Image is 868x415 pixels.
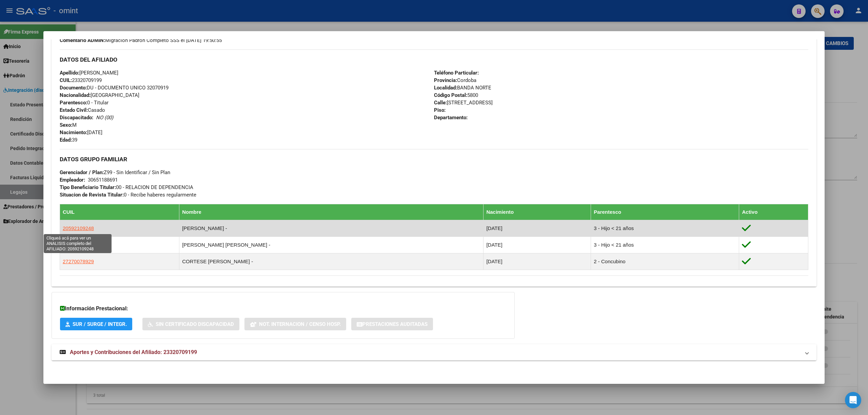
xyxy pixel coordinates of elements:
span: 27542565573 [63,242,94,248]
td: [DATE] [484,220,591,237]
h3: DATOS DEL AFILIADO [60,56,808,63]
span: 27270078929 [63,258,94,264]
span: Sin Certificado Discapacidad [156,321,234,327]
td: 3 - Hijo < 21 años [591,220,739,237]
strong: Documento: [60,85,87,91]
span: DU - DOCUMENTO UNICO 32070919 [60,85,169,91]
span: Casado [60,107,105,113]
span: Z99 - Sin Identificar / Sin Plan [60,169,170,175]
strong: Parentesco: [60,100,87,106]
span: M [60,122,77,128]
button: SUR / SURGE / INTEGR. [60,318,132,330]
strong: Apellido: [60,70,79,76]
strong: Tipo Beneficiario Titular: [60,184,116,190]
mat-expansion-panel-header: Aportes y Contribuciones del Afiliado: 23320709199 [52,344,816,360]
strong: Sexo: [60,122,72,128]
strong: Teléfono Particular: [434,70,479,76]
strong: Nacimiento: [60,129,87,136]
strong: Departamento: [434,115,468,121]
td: 3 - Hijo < 21 años [591,237,739,253]
strong: Código Postal: [434,92,467,98]
td: [DATE] [484,253,591,270]
div: 30651188691 [88,176,118,184]
span: SUR / SURGE / INTEGR. [73,321,127,327]
th: Nacimiento [484,204,591,220]
strong: Gerenciador / Plan: [60,169,104,175]
strong: Empleador: [60,177,85,183]
div: Open Intercom Messenger [845,392,861,408]
th: CUIL [60,204,179,220]
strong: Estado Civil: [60,107,88,113]
span: 23320709199 [60,77,102,83]
span: BANDA NORTE [434,85,491,91]
strong: Situacion de Revista Titular: [60,192,124,198]
span: Cordoba [434,77,476,83]
h3: DATOS GRUPO FAMILIAR [60,155,808,163]
span: Prestaciones Auditadas [362,321,428,327]
strong: Edad: [60,137,72,143]
td: CORTESE [PERSON_NAME] - [179,253,484,270]
strong: Discapacitado: [60,115,93,121]
h3: Información Prestacional: [60,305,506,313]
span: Not. Internacion / Censo Hosp. [259,321,341,327]
button: Not. Internacion / Censo Hosp. [244,318,346,330]
strong: Piso: [434,107,446,113]
span: 0 - Recibe haberes regularmente [60,192,196,198]
span: [DATE] [60,129,102,136]
button: Prestaciones Auditadas [351,318,433,330]
span: Migración Padrón Completo SSS el [DATE] 19:50:55 [60,37,222,44]
td: [PERSON_NAME] [PERSON_NAME] - [179,237,484,253]
span: [STREET_ADDRESS] [434,100,493,106]
span: Aportes y Contribuciones del Afiliado: 23320709199 [70,349,197,355]
span: 39 [60,137,77,143]
span: 00 - RELACION DE DEPENDENCIA [60,184,193,190]
strong: Calle: [434,100,447,106]
strong: Comentario ADMIN: [60,37,105,43]
button: Sin Certificado Discapacidad [142,318,239,330]
span: [PERSON_NAME] [60,70,118,76]
strong: Localidad: [434,85,457,91]
span: 20592109248 [63,225,94,231]
td: 2 - Concubino [591,253,739,270]
i: NO (00) [96,115,113,121]
strong: Nacionalidad: [60,92,91,98]
span: [GEOGRAPHIC_DATA] [60,92,139,98]
th: Nombre [179,204,484,220]
strong: CUIL: [60,77,72,83]
td: [PERSON_NAME] - [179,220,484,237]
td: [DATE] [484,237,591,253]
span: 5800 [434,92,478,98]
span: 0 - Titular [60,100,108,106]
th: Parentesco [591,204,739,220]
strong: Provincia: [434,77,457,83]
th: Activo [739,204,808,220]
